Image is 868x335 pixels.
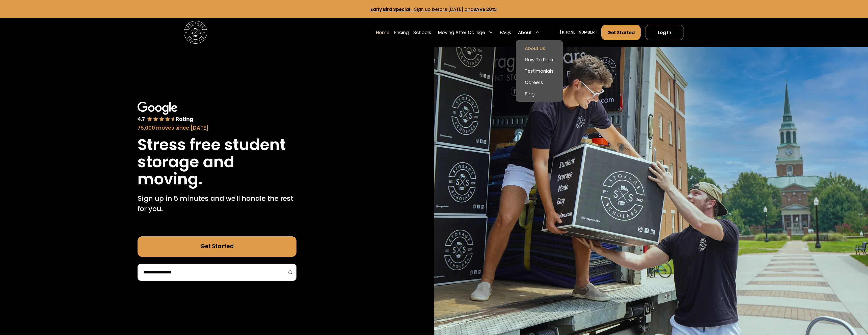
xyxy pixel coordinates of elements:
[518,77,560,88] a: Careers
[138,102,193,123] img: Google 4.7 star rating
[601,25,641,40] a: Get Started
[413,24,431,40] a: Schools
[438,29,485,36] div: Moving After College
[518,65,560,77] a: Testimonials
[370,6,410,12] strong: Early Bird Special
[500,24,511,40] a: FAQs
[518,54,560,65] a: How To Pack
[184,21,207,44] img: Storage Scholars main logo
[138,124,296,132] div: 75,000 moves since [DATE]
[138,193,296,214] p: Sign up in 5 minutes and we'll handle the rest for you.
[516,40,563,102] nav: About
[516,24,542,40] div: About
[436,24,495,40] div: Moving After College
[376,24,389,40] a: Home
[138,136,296,188] h1: Stress free student storage and moving.
[560,29,597,35] a: [PHONE_NUMBER]
[473,6,498,12] strong: SAVE 20%!
[518,88,560,99] a: Blog
[394,24,409,40] a: Pricing
[518,43,560,54] a: About Us
[518,29,532,36] div: About
[370,6,498,12] a: Early Bird Special- Sign up before [DATE] andSAVE 20%!
[138,236,296,257] a: Get Started
[645,25,684,40] a: Log In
